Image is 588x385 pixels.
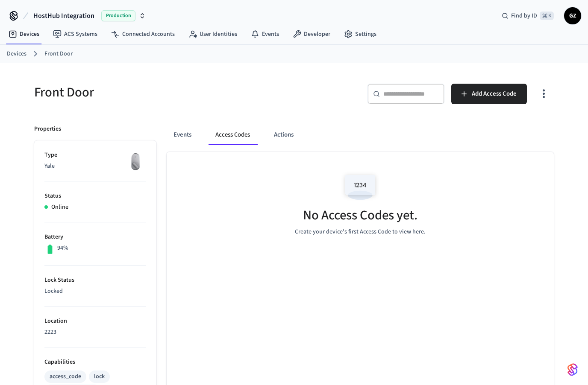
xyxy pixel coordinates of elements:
[44,358,146,367] p: Capabilities
[50,372,81,381] div: access_code
[94,372,105,381] div: lock
[44,192,146,201] p: Status
[167,125,198,145] button: Events
[44,328,146,337] p: 2223
[286,26,337,42] a: Developer
[34,125,61,134] p: Properties
[46,26,104,42] a: ACS Systems
[44,50,73,58] a: Front Door
[209,125,257,145] button: Access Codes
[303,207,417,224] h5: No Access Codes yet.
[167,125,554,145] div: ant example
[341,169,379,205] img: Access Codes Empty State
[51,203,68,212] p: Online
[244,26,286,42] a: Events
[57,244,68,253] p: 94%
[104,26,182,42] a: Connected Accounts
[267,125,300,145] button: Actions
[44,151,146,160] p: Type
[567,363,578,376] img: SeamLogoGradient.69752ec5.svg
[182,26,244,42] a: User Identities
[540,12,554,20] span: ⌘ K
[495,8,561,23] div: Find by ID⌘ K
[564,7,581,24] button: GZ
[511,12,537,20] span: Find by ID
[472,88,517,99] span: Add Access Code
[44,276,146,285] p: Lock Status
[44,317,146,326] p: Location
[44,287,146,296] p: Locked
[565,8,580,23] span: GZ
[7,50,26,58] a: Devices
[33,11,94,21] span: HostHub Integration
[337,26,383,42] a: Settings
[125,151,146,172] img: August Wifi Smart Lock 3rd Gen, Silver, Front
[451,84,527,104] button: Add Access Code
[101,10,135,21] span: Production
[44,233,146,242] p: Battery
[295,227,426,236] p: Create your device's first Access Code to view here.
[44,162,146,171] p: Yale
[2,26,46,42] a: Devices
[34,84,289,101] h5: Front Door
